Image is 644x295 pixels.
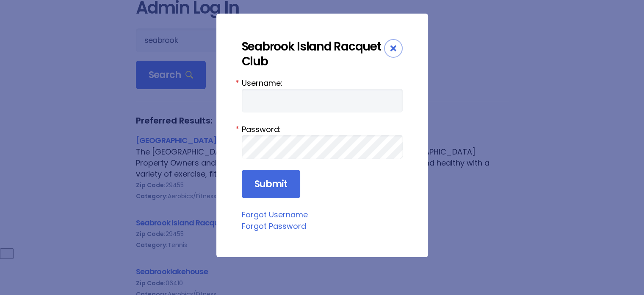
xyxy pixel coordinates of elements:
a: Forgot Password [242,221,306,231]
div: Seabrook Island Racquet Club [242,39,384,69]
input: Submit [242,170,300,199]
label: Username: [242,77,403,89]
a: Forgot Username [242,209,308,220]
label: Password: [242,124,403,135]
div: Close [384,39,403,58]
